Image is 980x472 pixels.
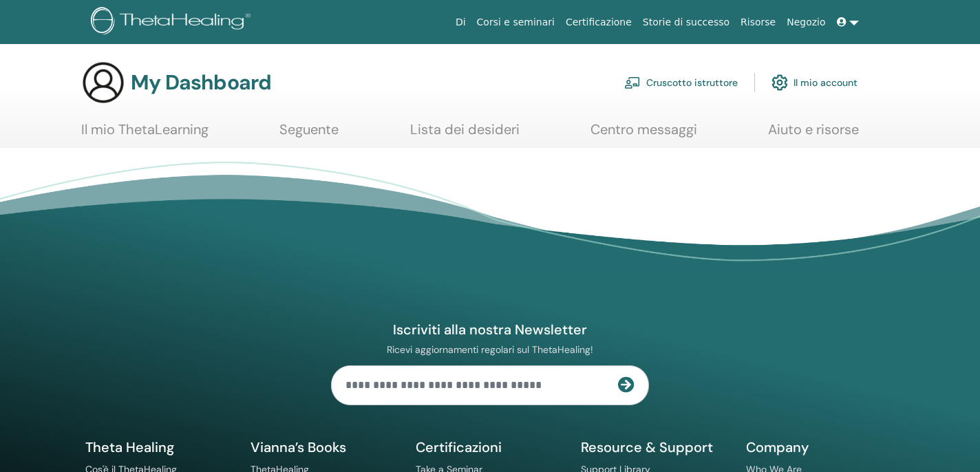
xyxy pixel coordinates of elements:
a: Aiuto e risorse [768,121,859,148]
img: chalkboard-teacher.svg [624,76,641,89]
a: Di [450,10,471,35]
a: Lista dei desideri [410,121,520,148]
h5: Resource & Support [581,438,729,456]
a: Il mio ThetaLearning [81,121,209,148]
h3: My Dashboard [131,70,271,95]
a: Il mio account [771,67,857,98]
h5: Vianna’s Books [251,438,399,456]
img: generic-user-icon.jpg [81,61,125,105]
a: Storie di successo [637,10,735,35]
h5: Certificazioni [416,438,564,456]
h4: Iscriviti alla nostra Newsletter [331,321,649,339]
img: cog.svg [771,71,788,94]
a: Seguente [279,121,339,148]
img: logo.png [91,7,255,38]
h5: Theta Healing [85,438,234,456]
a: Corsi e seminari [471,10,560,35]
a: Certificazione [560,10,637,35]
a: Centro messaggi [590,121,697,148]
a: Risorse [735,10,781,35]
a: Negozio [781,10,831,35]
p: Ricevi aggiornamenti regolari sul ThetaHealing! [331,343,649,356]
h5: Company [746,438,895,456]
a: Cruscotto istruttore [624,67,738,98]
